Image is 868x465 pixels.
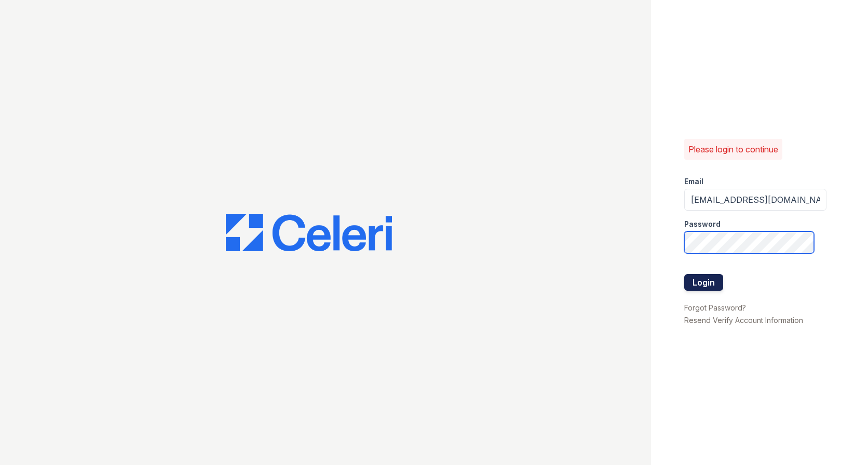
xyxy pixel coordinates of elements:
[684,176,703,187] label: Email
[684,219,721,229] label: Password
[684,303,746,312] a: Forgot Password?
[688,143,778,156] p: Please login to continue
[684,316,803,325] a: Resend Verify Account Information
[226,214,392,251] img: CE_Logo_Blue-a8612792a0a2168367f1c8372b55b34899dd931a85d93a1a3d3e32e68fde9ad4.png
[684,274,723,291] button: Login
